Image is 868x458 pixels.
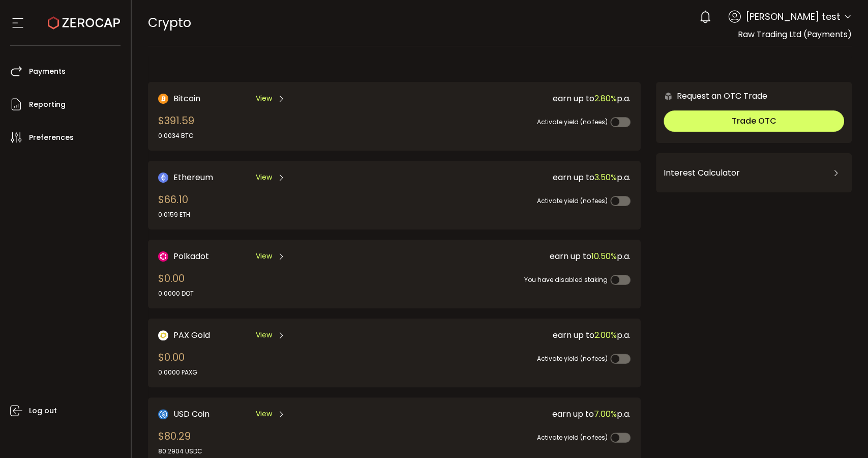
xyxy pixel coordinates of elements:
[537,354,608,363] span: Activate yield (no fees)
[173,92,200,105] span: Bitcoin
[391,171,631,184] div: earn up to p.a.
[664,161,844,185] div: Interest Calculator
[256,330,272,340] span: View
[173,408,209,420] span: USD Coin
[731,115,776,127] span: Trade OTC
[148,14,191,32] span: Crypto
[594,329,617,341] span: 2.00%
[391,329,631,341] div: earn up to p.a.
[158,94,168,104] img: Bitcoin
[158,330,168,340] img: PAX Gold
[524,275,608,284] span: You have disabled staking
[158,271,194,298] div: $0.00
[158,289,194,298] div: 0.0000 DOT
[594,171,617,183] span: 3.50%
[256,172,272,183] span: View
[29,404,57,418] span: Log out
[158,210,190,219] div: 0.0159 ETH
[158,409,168,419] img: USD Coin
[391,92,631,105] div: earn up to p.a.
[256,409,272,419] span: View
[173,171,213,184] span: Ethereum
[594,408,617,420] span: 7.00%
[173,250,209,263] span: Polkadot
[158,350,197,377] div: $0.00
[537,196,608,205] span: Activate yield (no fees)
[29,64,66,79] span: Payments
[158,131,194,140] div: 0.0034 BTC
[158,251,168,262] img: DOT
[158,428,202,456] div: $80.29
[391,408,631,420] div: earn up to p.a.
[738,28,852,40] span: Raw Trading Ltd (Payments)
[594,93,617,104] span: 2.80%
[656,90,767,102] div: Request an OTC Trade
[158,447,202,456] div: 80.2904 USDC
[158,113,194,140] div: $391.59
[29,130,74,145] span: Preferences
[158,192,190,219] div: $66.10
[391,250,631,263] div: earn up to p.a.
[817,409,868,458] iframe: Chat Widget
[664,92,673,101] img: 6nGpN7MZ9FLuBP83NiajKbTRY4UzlzQtBKtCrLLspmCkSvCZHBKvY3NxgQaT5JnOQREvtQ257bXeeSTueZfAPizblJ+Fe8JwA...
[591,250,617,262] span: 10.50%
[29,97,66,112] span: Reporting
[158,368,197,377] div: 0.0000 PAXG
[664,110,844,132] button: Trade OTC
[158,173,168,183] img: Ethereum
[256,93,272,104] span: View
[537,118,608,126] span: Activate yield (no fees)
[537,433,608,442] span: Activate yield (no fees)
[173,329,210,341] span: PAX Gold
[746,10,841,23] span: [PERSON_NAME] test
[256,251,272,262] span: View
